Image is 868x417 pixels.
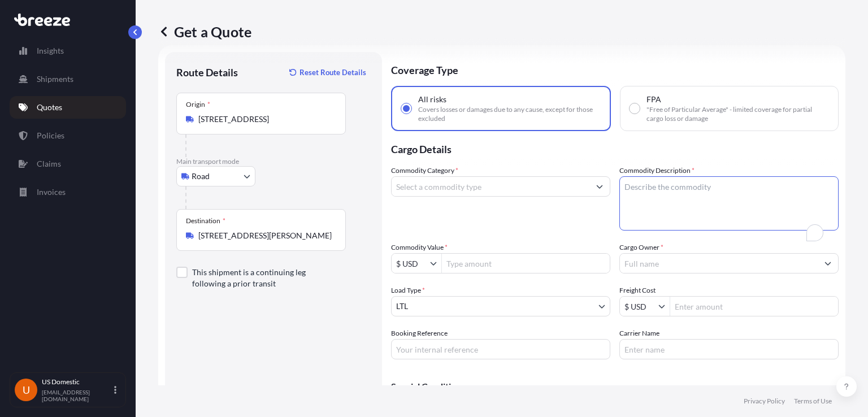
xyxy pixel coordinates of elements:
[391,296,610,316] button: LTL
[620,253,818,273] input: Full name
[619,176,839,231] textarea: To enrich screen reader interactions, please activate Accessibility in Grammarly extension settings
[391,328,448,339] label: Booking Reference
[300,67,366,78] p: Reset Route Details
[37,45,64,57] p: Insights
[401,103,411,114] input: All risksCovers losses or damages due to any cause, except for those excluded
[10,124,126,147] a: Policies
[646,94,661,105] span: FPA
[794,397,832,406] a: Terms of Use
[391,131,839,165] p: Cargo Details
[619,285,656,296] label: Freight Cost
[658,301,670,312] button: Show suggestions
[589,176,610,197] button: Show suggestions
[37,73,73,85] p: Shipments
[818,253,838,273] button: Show suggestions
[630,103,640,114] input: FPA"Free of Particular Average" - limited coverage for partial cargo loss or damage
[10,40,126,62] a: Insights
[391,165,458,176] label: Commodity Category
[670,296,838,316] input: Enter amount
[10,181,126,203] a: Invoices
[186,216,225,225] div: Destination
[176,166,255,186] button: Select transport
[42,389,112,402] p: [EMAIL_ADDRESS][DOMAIN_NAME]
[391,339,610,359] input: Your internal reference
[284,63,371,81] button: Reset Route Details
[23,384,30,396] span: U
[619,339,839,359] input: Enter name
[42,377,112,386] p: US Domestic
[619,242,663,253] label: Cargo Owner
[391,382,839,391] p: Special Conditions
[396,301,408,312] span: LTL
[37,130,64,141] p: Policies
[646,105,829,123] span: "Free of Particular Average" - limited coverage for partial cargo loss or damage
[10,68,126,90] a: Shipments
[430,258,441,269] button: Show suggestions
[192,267,337,289] label: This shipment is a continuing leg following a prior transit
[442,253,610,273] input: Type amount
[744,397,785,406] a: Privacy Policy
[37,186,66,198] p: Invoices
[176,157,371,166] p: Main transport mode
[37,158,61,170] p: Claims
[392,176,589,197] input: Select a commodity type
[198,114,332,125] input: Origin
[158,23,251,41] p: Get a Quote
[10,153,126,175] a: Claims
[391,242,448,253] label: Commodity Value
[620,296,658,316] input: Freight Cost
[186,100,210,109] div: Origin
[619,328,659,339] label: Carrier Name
[392,253,430,273] input: Commodity Value
[37,102,62,113] p: Quotes
[10,96,126,119] a: Quotes
[418,105,601,123] span: Covers losses or damages due to any cause, except for those excluded
[619,165,695,176] label: Commodity Description
[418,94,446,105] span: All risks
[198,230,332,241] input: Destination
[176,66,238,79] p: Route Details
[391,52,839,86] p: Coverage Type
[192,171,210,182] span: Road
[391,285,425,296] span: Load Type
